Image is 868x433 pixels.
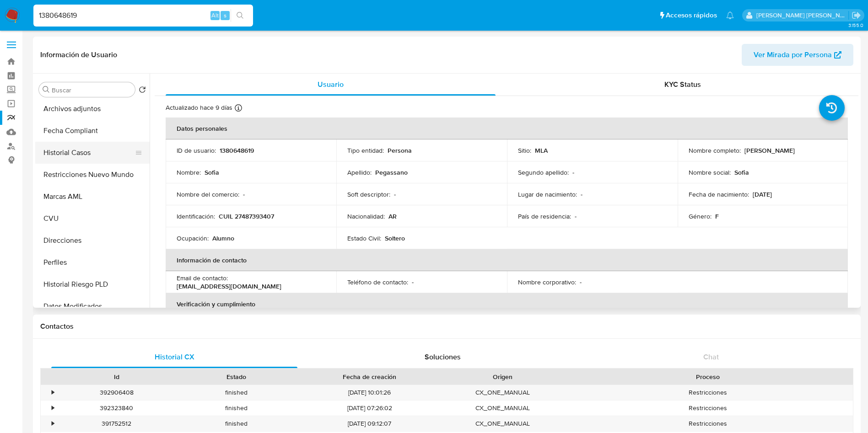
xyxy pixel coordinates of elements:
button: Restricciones Nuevo Mundo [35,164,150,186]
a: Salir [852,11,861,20]
p: ID de usuario : [177,146,216,155]
div: [DATE] 09:12:07 [297,416,443,431]
p: Nombre completo : [689,146,741,155]
p: [DATE] [753,190,772,198]
p: - [575,212,577,220]
p: Nacionalidad : [347,212,385,220]
div: • [52,388,54,397]
a: Notificaciones [726,11,734,19]
div: finished [177,416,297,431]
p: sandra.helbardt@mercadolibre.com [756,11,849,20]
span: Usuario [318,79,344,90]
button: CVU [35,208,150,230]
p: Alumno [212,234,234,242]
p: Nombre : [177,168,201,176]
button: Perfiles [35,251,150,273]
th: Verificación y cumplimiento [166,293,848,315]
p: Segundo apellido : [518,168,569,176]
div: 392906408 [57,385,177,400]
span: Historial CX [155,352,194,362]
p: País de residencia : [518,212,571,220]
p: Identificación : [177,212,215,220]
input: Buscar usuario o caso... [33,10,253,21]
button: Marcas AML [35,186,150,208]
div: 392323840 [57,401,177,416]
p: - [572,168,574,176]
div: CX_ONE_MANUAL [443,385,563,400]
p: Estado Civil : [347,234,381,242]
div: Restricciones [563,401,853,416]
span: KYC Status [664,79,701,90]
button: Datos Modificados [35,295,150,317]
p: Sofia [205,168,219,176]
p: - [580,278,582,286]
div: Id [63,372,170,381]
p: MLA [535,146,548,155]
button: Direcciones [35,230,150,251]
button: Historial Casos [35,142,142,164]
input: Buscar [52,86,131,94]
h1: Información de Usuario [40,50,117,59]
span: s [224,11,226,20]
p: Lugar de nacimiento : [518,190,577,198]
p: Género : [689,212,712,220]
button: Archivos adjuntos [35,98,150,120]
p: Soft descriptor : [347,190,390,198]
span: Soluciones [425,352,461,362]
p: Sofia [734,168,749,176]
button: Volver al orden por defecto [139,86,146,96]
span: Accesos rápidos [666,11,717,20]
button: search-icon [231,9,249,22]
p: Fecha de nacimiento : [689,190,749,198]
p: Ocupación : [177,234,209,242]
p: 1380648619 [220,146,254,155]
p: - [394,190,396,198]
p: Apellido : [347,168,372,176]
p: - [412,278,414,286]
p: [EMAIL_ADDRESS][DOMAIN_NAME] [177,282,281,290]
p: Actualizado hace 9 días [166,103,232,112]
p: CUIL 27487393407 [219,212,274,220]
p: Persona [388,146,412,155]
p: AR [388,212,397,220]
p: Email de contacto : [177,274,228,282]
div: • [52,419,54,428]
p: - [243,190,245,198]
button: Buscar [43,86,50,93]
div: Proceso [569,372,846,381]
div: CX_ONE_MANUAL [443,416,563,431]
p: F [715,212,719,220]
th: Información de contacto [166,249,848,271]
p: Nombre social : [689,168,731,176]
div: [DATE] 07:26:02 [297,401,443,416]
p: Sitio : [518,146,531,155]
p: [PERSON_NAME] [744,146,795,155]
div: Origen [449,372,556,381]
div: 391752512 [57,416,177,431]
th: Datos personales [166,118,848,139]
div: CX_ONE_MANUAL [443,401,563,416]
div: [DATE] 10:01:26 [297,385,443,400]
p: Teléfono de contacto : [347,278,408,286]
button: Historial Riesgo PLD [35,273,150,295]
p: Soltero [385,234,405,242]
p: Pegassano [375,168,408,176]
div: • [52,404,54,412]
span: Alt [211,11,219,20]
span: Ver Mirada por Persona [754,44,832,66]
div: Restricciones [563,416,853,431]
button: Ver Mirada por Persona [742,44,853,66]
p: - [581,190,582,198]
div: Restricciones [563,385,853,400]
h1: Contactos [40,322,853,331]
div: finished [177,401,297,416]
p: Nombre del comercio : [177,190,239,198]
div: Fecha de creación [303,372,437,381]
div: Estado [183,372,290,381]
p: Nombre corporativo : [518,278,576,286]
p: Tipo entidad : [347,146,384,155]
span: Chat [703,352,719,362]
button: Fecha Compliant [35,120,150,142]
div: finished [177,385,297,400]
